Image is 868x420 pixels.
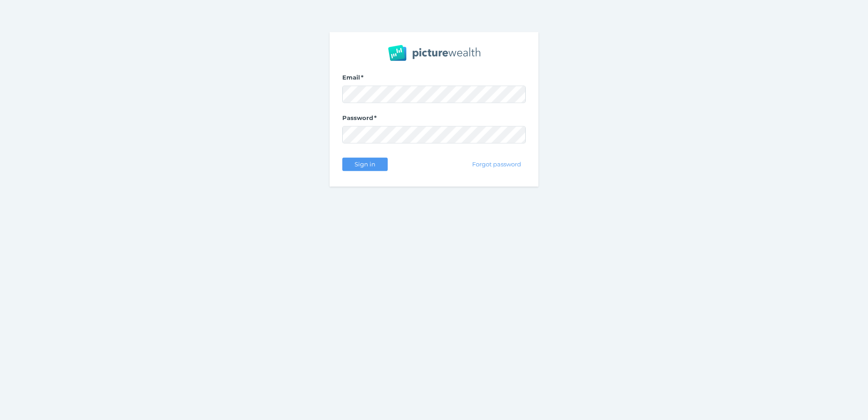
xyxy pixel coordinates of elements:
[342,114,526,126] label: Password
[469,160,525,168] span: Forgot password
[342,74,526,85] label: Email
[388,45,480,61] img: PW
[342,157,388,171] button: Sign in
[468,157,526,171] button: Forgot password
[350,160,379,168] span: Sign in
